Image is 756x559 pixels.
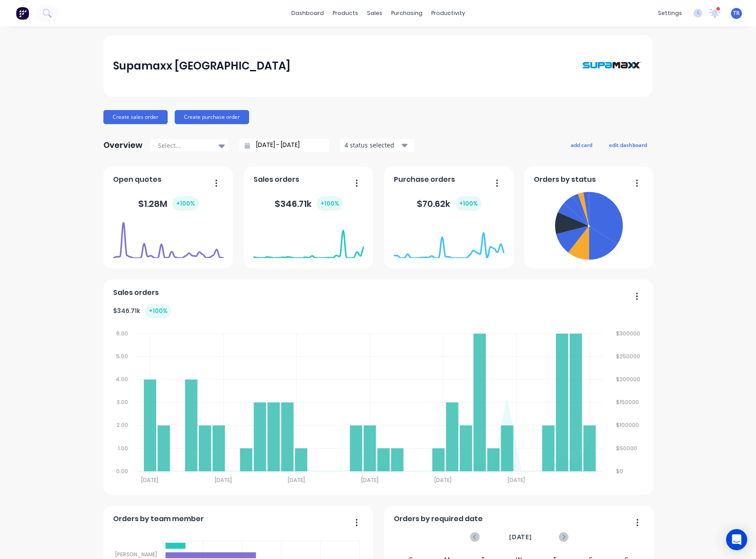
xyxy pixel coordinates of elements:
[118,445,128,452] tspan: 1.00
[417,196,481,211] div: $ 70.62k
[726,529,747,550] div: Open Intercom Messenger
[141,476,158,484] tspan: [DATE]
[394,174,455,185] span: Purchase orders
[435,476,452,484] tspan: [DATE]
[508,476,525,484] tspan: [DATE]
[455,196,481,211] div: + 100 %
[113,304,171,318] div: $ 346.71k
[617,445,638,452] tspan: $50000
[361,476,378,484] tspan: [DATE]
[565,139,598,151] button: add card
[363,7,387,20] div: sales
[113,57,290,75] div: Supamaxx [GEOGRAPHIC_DATA]
[145,304,171,318] div: + 100 %
[534,174,596,185] span: Orders by status
[103,136,143,154] div: Overview
[115,551,157,558] tspan: [PERSON_NAME]
[172,196,198,211] div: + 100 %
[394,514,483,524] span: Orders by required date
[113,514,204,524] span: Orders by team member
[215,476,232,484] tspan: [DATE]
[253,174,299,185] span: Sales orders
[116,467,128,475] tspan: 0.00
[116,353,128,360] tspan: 5.00
[117,422,128,429] tspan: 2.00
[116,330,128,337] tspan: 6.00
[345,140,400,150] div: 4 status selected
[117,398,128,406] tspan: 3.00
[617,353,641,360] tspan: $250000
[103,110,168,124] button: Create sales order
[116,375,128,383] tspan: 4.00
[617,422,640,429] tspan: $100000
[617,330,641,337] tspan: $300000
[617,467,624,475] tspan: $0
[113,174,161,185] span: Open quotes
[287,7,328,20] a: dashboard
[603,139,653,151] button: edit dashboard
[275,196,343,211] div: $ 346.71k
[653,7,686,20] div: settings
[617,398,640,406] tspan: $150000
[733,9,740,17] span: TR
[16,7,29,20] img: Factory
[175,110,249,124] button: Create purchase order
[288,476,305,484] tspan: [DATE]
[317,196,343,211] div: + 100 %
[340,139,415,152] button: 4 status selected
[387,7,427,20] div: purchasing
[581,44,643,88] img: Supamaxx Australia
[509,532,532,542] span: [DATE]
[617,375,641,383] tspan: $200000
[427,7,470,20] div: productivity
[138,196,198,211] div: $ 1.28M
[328,7,363,20] div: products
